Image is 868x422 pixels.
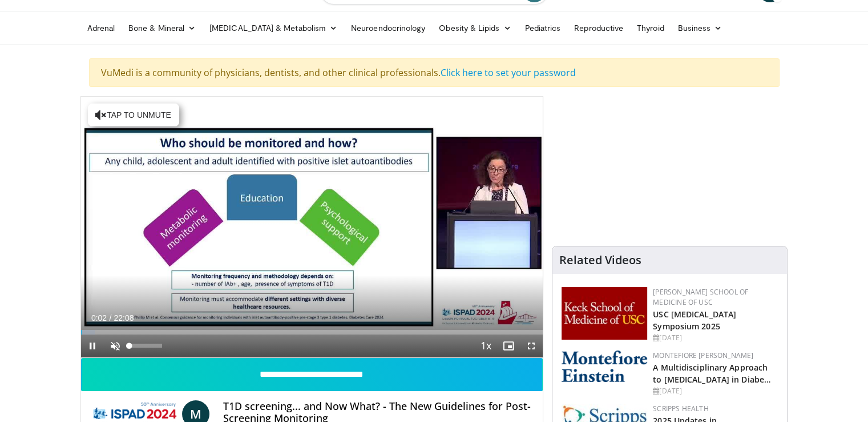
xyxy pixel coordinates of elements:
a: Montefiore [PERSON_NAME] [653,351,753,360]
div: VuMedi is a community of physicians, dentists, and other clinical professionals. [89,58,780,87]
span: 0:02 [91,313,107,323]
a: Click here to set your password [441,66,576,79]
a: [MEDICAL_DATA] & Metabolism [203,17,344,39]
a: Scripps Health [653,404,708,413]
a: Pediatrics [518,17,568,39]
a: Reproductive [567,17,630,39]
iframe: Advertisement [584,96,756,239]
button: Enable picture-in-picture mode [497,335,520,357]
a: Adrenal [80,17,122,39]
h4: Related Videos [559,253,641,267]
button: Fullscreen [520,335,543,357]
div: Volume Level [130,344,162,348]
img: b0142b4c-93a1-4b58-8f91-5265c282693c.png.150x105_q85_autocrop_double_scale_upscale_version-0.2.png [562,351,647,382]
span: 22:08 [114,313,134,323]
button: Tap to unmute [88,103,179,126]
button: Unmute [104,335,127,357]
a: Bone & Mineral [122,17,203,39]
img: 7b941f1f-d101-407a-8bfa-07bd47db01ba.png.150x105_q85_autocrop_double_scale_upscale_version-0.2.jpg [562,287,647,340]
a: Thyroid [630,17,671,39]
a: A Multidisciplinary Approach to [MEDICAL_DATA] in Diabe… [653,362,771,385]
a: [PERSON_NAME] School of Medicine of USC [653,287,748,307]
span: / [110,313,112,323]
video-js: Video Player [81,97,543,358]
div: Progress Bar [81,330,543,335]
a: Obesity & Lipids [432,17,518,39]
div: [DATE] [653,333,778,343]
a: USC [MEDICAL_DATA] Symposium 2025 [653,309,736,332]
a: Neuroendocrinology [344,17,432,39]
button: Pause [81,335,104,357]
div: [DATE] [653,386,778,396]
a: Business [671,17,729,39]
button: Playback Rate [474,335,497,357]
